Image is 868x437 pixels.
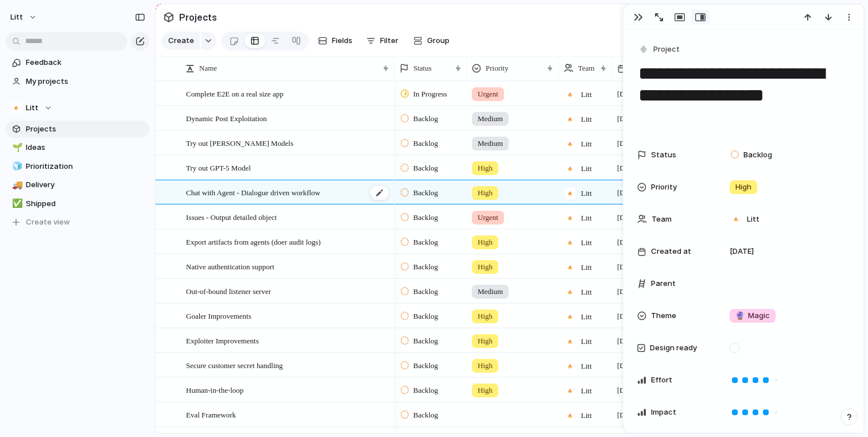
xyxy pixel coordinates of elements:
span: Litt [26,102,38,114]
span: High [478,187,493,199]
span: Litt [581,138,592,150]
span: Theme [651,310,676,322]
span: Secure customer secret handling [186,358,283,372]
span: Litt [581,262,592,273]
span: Eval Framework [186,408,236,421]
span: Project [653,44,680,55]
span: [DATE] [617,212,641,223]
span: In Progress [413,88,447,100]
span: Try out GPT-5 Model [186,161,251,174]
span: Litt [581,163,592,175]
span: 🔮 [735,311,745,320]
span: Shipped [26,198,145,210]
span: Backlog [413,237,438,248]
span: Name [199,63,217,74]
span: Projects [177,7,219,28]
button: Filter [362,32,403,50]
span: Design ready [650,342,697,354]
div: 🚚 [12,179,20,192]
span: Backlog [413,187,438,199]
span: [DATE] [617,138,641,149]
span: Goaler Improvements [186,309,251,322]
span: [DATE] [617,113,641,125]
button: Create view [6,214,149,231]
span: High [478,237,493,248]
span: Litt [581,287,592,298]
span: Medium [478,286,503,297]
span: Status [651,149,676,161]
span: [DATE] [617,409,641,421]
span: Create [168,35,194,47]
span: High [478,335,493,347]
span: Medium [478,138,503,149]
span: Litt [581,361,592,372]
span: Dynamic Post Exploitation [186,111,267,125]
span: Try out [PERSON_NAME] Models [186,136,293,149]
button: ✅ [10,198,22,210]
span: Backlog [413,286,438,297]
span: Status [413,63,432,74]
span: [DATE] [617,88,641,100]
a: 🌱Ideas [6,139,149,156]
span: Backlog [413,113,438,125]
span: Backlog [413,335,438,347]
span: Ideas [26,142,145,153]
span: Native authentication support [186,260,274,273]
button: 🌱 [10,142,22,153]
a: My projects [6,73,149,90]
span: Impact [651,407,676,418]
a: Feedback [6,54,149,71]
span: Human-in-the-loop [186,383,243,396]
span: Backlog [413,385,438,396]
a: ✅Shipped [6,195,149,212]
button: Project [636,41,683,58]
span: Priority [651,181,677,193]
span: Team [652,214,672,225]
span: Litt [581,410,592,421]
span: Export artifacts from agents (doer audit logs) [186,235,321,248]
span: Team [578,63,595,74]
button: Create [161,32,200,50]
button: Litt [5,8,43,26]
div: 🧊 [12,160,20,173]
span: High [478,311,493,322]
span: Backlog [413,138,438,149]
span: [DATE] [730,246,754,257]
span: Litt [747,214,759,225]
button: 🧊 [10,161,22,172]
span: Litt [581,114,592,125]
span: Complete E2E on a real size app [186,87,284,100]
span: Delivery [26,179,145,191]
span: [DATE] [617,335,641,347]
span: [DATE] [617,237,641,248]
span: [DATE] [617,187,641,199]
span: Exploiter Improvements [186,334,259,347]
span: Out-of-bound listener server [186,284,271,297]
a: 🧊Prioritization [6,158,149,175]
span: Chat with Agent - Dialogue driven workflow [186,185,320,199]
span: Backlog [743,149,772,161]
button: 🚚 [10,179,22,191]
span: Created at [651,246,691,257]
span: [DATE] [617,261,641,273]
span: High [478,261,493,273]
span: Backlog [413,261,438,273]
div: 🌱 [12,141,20,154]
span: Filter [380,35,398,47]
span: Prioritization [26,161,145,172]
span: [DATE] [617,311,641,322]
span: Parent [651,278,676,289]
button: Litt [6,99,149,117]
span: Effort [651,374,672,386]
span: Backlog [413,360,438,372]
span: Urgent [478,88,498,100]
span: Litt [581,311,592,323]
span: Group [427,35,449,47]
span: Litt [581,89,592,100]
span: Backlog [413,311,438,322]
a: 🚚Delivery [6,176,149,194]
span: High [478,360,493,372]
